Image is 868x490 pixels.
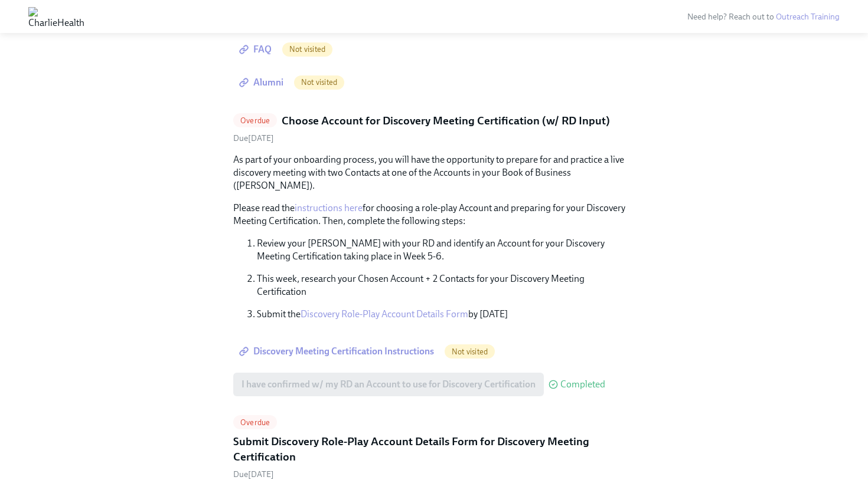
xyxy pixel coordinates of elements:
[233,153,635,192] p: As part of your onboarding process, you will have the opportunity to prepare for and practice a l...
[233,202,635,228] p: Please read the for choosing a role-play Account and preparing for your Discovery Meeting Certifi...
[257,308,635,321] p: Submit the by [DATE]
[233,71,292,94] a: Alumni
[233,418,277,427] span: Overdue
[560,380,605,389] span: Completed
[282,113,610,129] h5: Choose Account for Discovery Meeting Certification (w/ RD Input)
[301,308,468,320] a: Discovery Role-Play Account Details Form
[233,469,274,479] span: Friday, August 15th 2025, 10:00 am
[233,113,635,144] a: OverdueChoose Account for Discovery Meeting Certification (w/ RD Input)Due[DATE]
[445,347,495,356] span: Not visited
[233,340,442,363] a: Discovery Meeting Certification Instructions
[233,38,280,61] a: FAQ
[242,77,283,88] span: Alumni
[242,346,434,357] span: Discovery Meeting Certification Instructions
[233,133,274,143] span: Thursday, August 14th 2025, 10:00 am
[233,415,635,480] a: OverdueSubmit Discovery Role-Play Account Details Form for Discovery Meeting CertificationDue[DATE]
[257,237,635,263] p: Review your [PERSON_NAME] with your RD and identify an Account for your Discovery Meeting Certifi...
[233,434,635,464] h5: Submit Discovery Role-Play Account Details Form for Discovery Meeting Certification
[776,12,840,22] a: Outreach Training
[295,202,363,213] a: instructions here
[294,78,344,87] span: Not visited
[233,116,277,125] span: Overdue
[687,12,840,22] span: Need help? Reach out to
[28,7,84,26] img: CharlieHealth
[257,272,635,298] p: This week, research your Chosen Account + 2 Contacts for your Discovery Meeting Certification
[282,45,332,54] span: Not visited
[242,44,272,55] span: FAQ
